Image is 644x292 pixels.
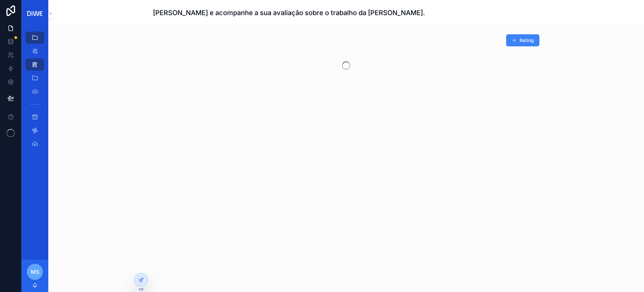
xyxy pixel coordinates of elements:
h1: [PERSON_NAME] e acompanhe a sua avaliação sobre o trabalho da [PERSON_NAME]. [153,8,425,17]
span: MS [31,268,39,276]
button: Rating [506,34,539,46]
div: scrollable content [21,27,48,260]
img: App logo [25,9,44,18]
